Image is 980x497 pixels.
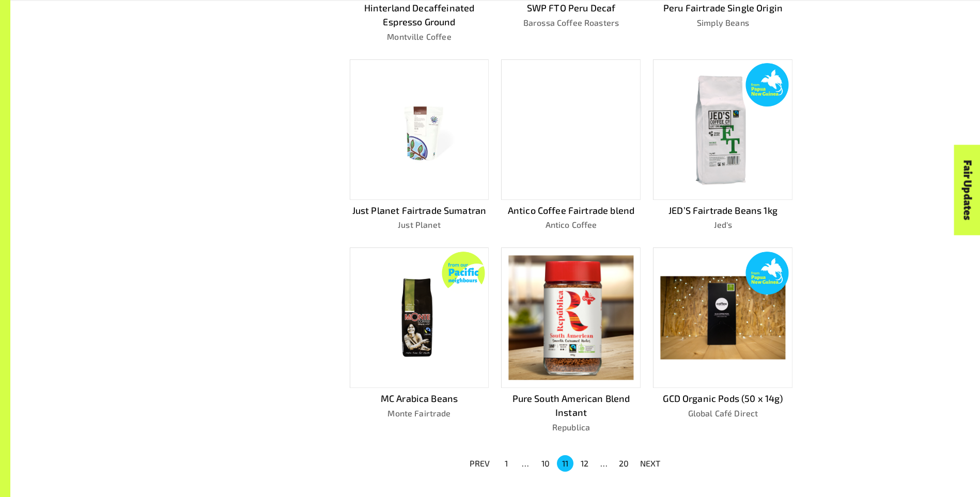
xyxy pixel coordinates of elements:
[557,455,573,472] button: page 11
[501,421,641,433] p: Republica
[501,17,641,29] p: Barossa Coffee Roasters
[350,59,489,231] a: Just Planet Fairtrade SumatranJust Planet
[501,247,641,433] a: Pure South American Blend InstantRepublica
[350,30,489,43] p: Montville Coffee
[350,407,489,420] p: Monte Fairtrade
[463,454,496,473] button: PREV
[653,1,792,15] p: Peru Fairtrade Single Origin
[653,17,792,29] p: Simply Beans
[501,1,641,15] p: SWP FTO Peru Decaf
[577,455,593,472] button: Go to page 12
[653,407,792,420] p: Global Café Direct
[501,59,641,231] a: Antico Coffee Fairtrade blendAntico Coffee
[350,219,489,231] p: Just Planet
[463,454,667,473] nav: pagination navigation
[653,219,792,231] p: Jed's
[350,204,489,218] p: Just Planet Fairtrade Sumatran
[350,392,489,406] p: MC Arabica Beans
[653,59,792,231] a: JED’S Fairtrade Beans 1kgJed's
[501,392,641,420] p: Pure South American Blend Instant
[634,454,667,473] button: NEXT
[518,457,534,470] div: …
[640,457,661,470] p: NEXT
[350,247,489,433] a: MC Arabica BeansMonte Fairtrade
[350,1,489,29] p: Hinterland Decaffeinated Espresso Ground
[653,247,792,433] a: GCD Organic Pods (50 x 14g)Global Café Direct
[653,392,792,406] p: GCD Organic Pods (50 x 14g)
[498,455,515,472] button: Go to page 1
[537,455,554,472] button: Go to page 10
[616,455,632,472] button: Go to page 20
[470,457,490,470] p: PREV
[596,457,613,470] div: …
[501,204,641,218] p: Antico Coffee Fairtrade blend
[653,204,792,218] p: JED’S Fairtrade Beans 1kg
[501,219,641,231] p: Antico Coffee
